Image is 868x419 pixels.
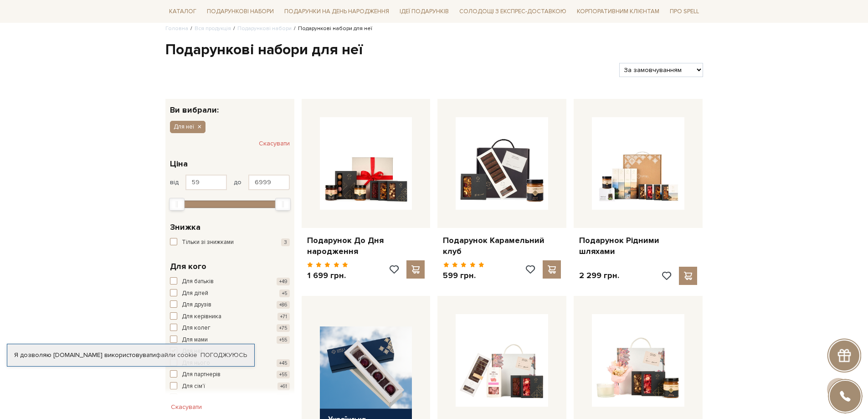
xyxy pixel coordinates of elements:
[276,394,290,402] span: +39
[248,175,290,190] input: Ціна
[579,270,619,281] p: 2 299 грн.
[165,99,294,114] div: Ви вибрали:
[200,351,247,359] a: Погоджуюсь
[277,383,290,390] span: +61
[277,278,290,285] span: +49
[277,301,290,309] span: +86
[170,178,179,186] span: від
[182,289,208,298] span: Для дітей
[170,238,290,247] button: Тільки зі знижками 3
[185,175,227,190] input: Ціна
[203,5,277,19] span: Подарункові набори
[170,336,290,345] button: Для мами +55
[170,300,290,310] button: Для друзів +86
[170,277,290,286] button: Для батьків +49
[170,382,290,391] button: Для сім'ї +61
[666,5,703,19] span: Про Spell
[396,5,452,19] span: Ідеї подарунків
[281,5,393,19] span: Подарунки на День народження
[182,238,234,247] span: Тільки зі знижками
[237,25,292,32] a: Подарункові набори
[307,270,349,281] p: 1 699 грн.
[277,336,290,344] span: +55
[7,351,254,359] div: Я дозволяю [DOMAIN_NAME] використовувати
[165,5,200,19] span: Каталог
[182,277,214,286] span: Для батьків
[170,324,290,333] button: Для колег +75
[170,370,290,379] button: Для партнерів +55
[456,4,570,19] a: Солодощі з експрес-доставкою
[170,312,290,321] button: Для керівника +71
[165,41,703,60] h1: Подарункові набори для неї
[277,359,290,367] span: +45
[292,25,372,33] li: Подарункові набори для неї
[277,324,290,332] span: +75
[277,313,290,321] span: +71
[195,25,231,32] a: Вся продукція
[170,158,188,170] span: Ціна
[443,235,561,257] a: Подарунок Карамельний клуб
[182,324,211,333] span: Для колег
[277,371,290,378] span: +55
[170,260,206,273] span: Для кого
[182,370,221,379] span: Для партнерів
[170,289,290,298] button: Для дітей +5
[165,25,188,32] a: Головна
[182,312,221,321] span: Для керівника
[573,4,663,19] a: Корпоративним клієнтам
[156,351,197,359] a: файли cookie
[579,235,697,257] a: Подарунок Рідними шляхами
[281,238,290,246] span: 3
[169,198,185,211] div: Min
[182,300,211,310] span: Для друзів
[182,382,205,391] span: Для сім'ї
[174,123,194,131] span: Для неї
[170,221,200,233] span: Знижка
[443,270,484,281] p: 599 грн.
[279,290,290,297] span: +5
[275,198,291,211] div: Max
[165,400,207,414] button: Скасувати
[182,393,208,403] span: Для себе
[234,178,241,186] span: до
[170,121,205,133] button: Для неї
[182,336,208,345] span: Для мами
[259,136,290,151] button: Скасувати
[307,235,425,257] a: Подарунок До Дня народження
[170,393,290,403] button: Для себе +39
